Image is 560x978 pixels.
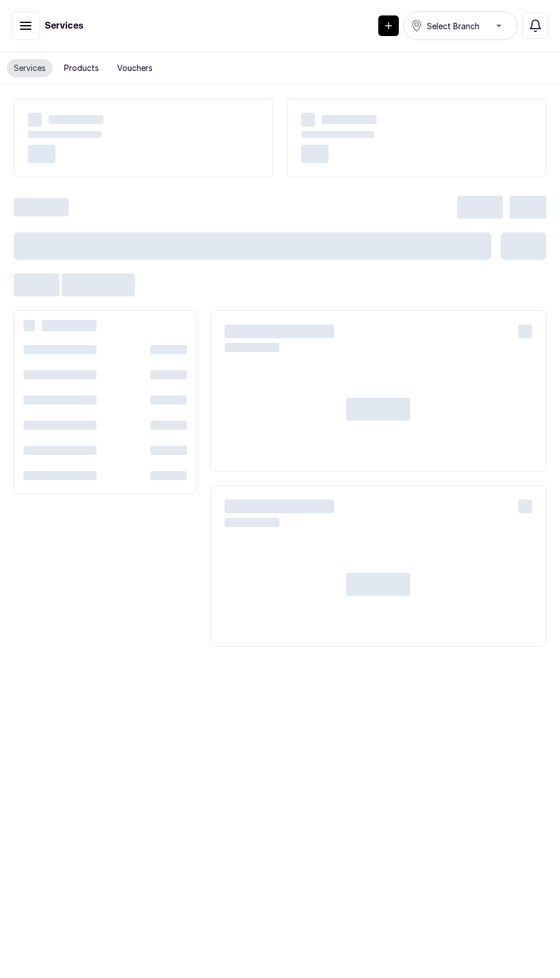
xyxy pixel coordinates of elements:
[427,20,479,32] span: Select Branch
[7,59,53,77] button: Services
[403,11,518,40] button: Select Branch
[45,19,83,33] h1: Services
[110,59,159,77] button: Vouchers
[57,59,106,77] button: Products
